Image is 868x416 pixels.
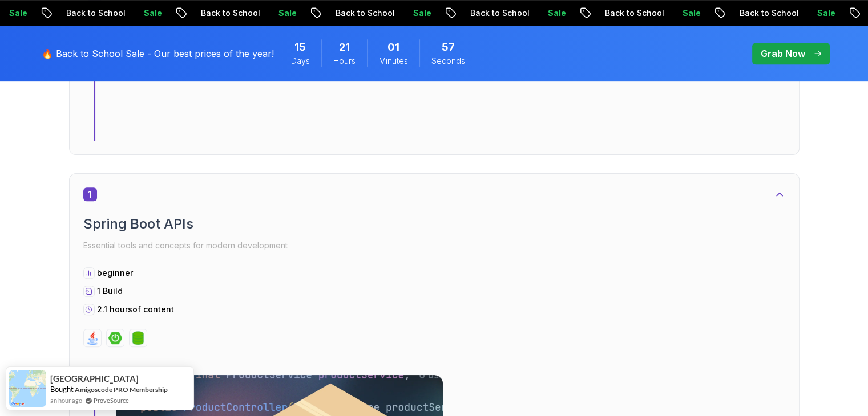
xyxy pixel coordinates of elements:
p: 2.1 hours of content [97,304,174,315]
span: Days [291,55,310,67]
p: beginner [97,267,133,279]
span: an hour ago [50,395,82,405]
p: Sale [782,7,818,19]
span: Seconds [431,55,465,67]
p: 🔥 Back to School Sale - Our best prices of the year! [42,47,274,60]
p: Back to School [31,7,108,19]
p: Back to School [165,7,243,19]
img: spring-data-jpa logo [131,331,145,345]
p: Back to School [300,7,378,19]
span: 15 Days [294,39,306,55]
span: 1 Minutes [387,39,399,55]
img: java logo [86,331,99,345]
p: Grab Now [761,47,805,60]
p: Sale [108,7,145,19]
span: Minutes [379,55,408,67]
p: Back to School [435,7,512,19]
p: Back to School [704,7,782,19]
a: Amigoscode PRO Membership [75,385,168,394]
span: 1 Build [97,286,123,296]
a: ProveSource [94,395,129,405]
span: 57 Seconds [442,39,455,55]
span: Hours [333,55,356,67]
span: 1 [83,187,97,201]
span: [GEOGRAPHIC_DATA] [50,374,139,384]
img: provesource social proof notification image [9,370,46,407]
p: Sale [378,7,414,19]
p: Sale [512,7,549,19]
span: 21 Hours [339,39,350,55]
p: Sale [243,7,280,19]
h2: Spring Boot APIs [83,215,785,233]
p: Back to School [570,7,647,19]
p: Essential tools and concepts for modern development [83,238,785,254]
span: Bought [50,385,74,394]
img: spring-boot logo [108,331,122,345]
p: Sale [647,7,684,19]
